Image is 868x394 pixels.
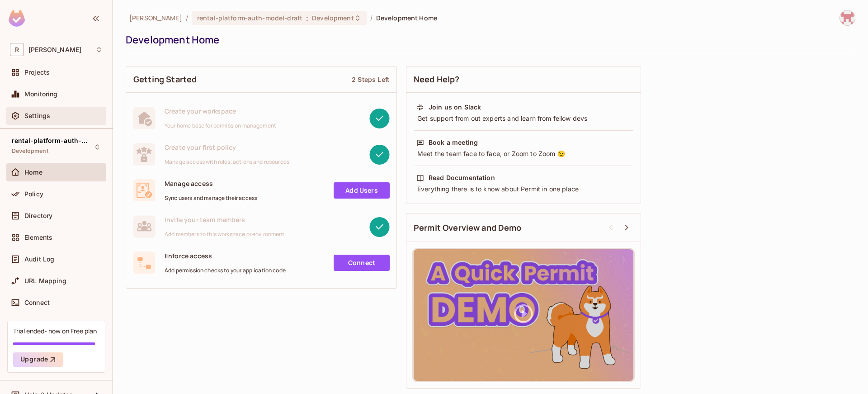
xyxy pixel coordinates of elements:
[416,185,631,194] div: Everything there is to know about Permit in one place
[126,33,851,47] div: Development Home
[312,14,354,22] span: Development
[12,147,48,155] span: Development
[165,143,289,152] span: Create your first policy
[416,149,631,158] div: Meet the team face to face, or Zoom to Zoom 😉
[13,327,97,335] div: Trial ended- now on Free plan
[370,14,373,22] li: /
[429,103,481,112] div: Join us on Slack
[24,190,43,198] span: Policy
[129,14,182,22] span: the active workspace
[429,173,495,182] div: Read Documentation
[165,215,285,224] span: Invite your team members
[24,277,66,285] span: URL Mapping
[306,14,309,22] span: :
[165,107,276,115] span: Create your workspace
[24,256,54,263] span: Audit Log
[416,114,631,123] div: Get support from out experts and learn from fellow devs
[414,222,522,233] span: Permit Overview and Demo
[429,138,478,147] div: Book a meeting
[165,267,286,274] span: Add permission checks to your application code
[10,43,24,56] span: R
[12,137,93,144] span: rental-platform-auth-model-draft
[334,182,390,199] a: Add Users
[165,158,289,166] span: Manage access with roles, actions and resources
[414,74,460,85] span: Need Help?
[352,75,389,84] div: 2 Steps Left
[28,46,81,53] span: Workspace: roy-poc
[165,122,276,129] span: Your home base for permission management
[165,231,285,238] span: Add members to this workspace or environment
[24,90,58,98] span: Monitoring
[165,179,257,188] span: Manage access
[376,14,437,22] span: Development Home
[133,74,197,85] span: Getting Started
[334,255,390,271] a: Connect
[24,112,50,119] span: Settings
[24,169,43,176] span: Home
[24,212,52,219] span: Directory
[197,14,302,22] span: rental-platform-auth-model-draft
[186,14,188,22] li: /
[840,10,855,25] img: hunganh.trinh@whill.inc
[165,252,286,260] span: Enforce access
[165,195,257,202] span: Sync users and manage their access
[13,352,63,367] button: Upgrade
[24,69,50,76] span: Projects
[24,299,50,306] span: Connect
[9,10,25,27] img: SReyMgAAAABJRU5ErkJggg==
[24,234,52,241] span: Elements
